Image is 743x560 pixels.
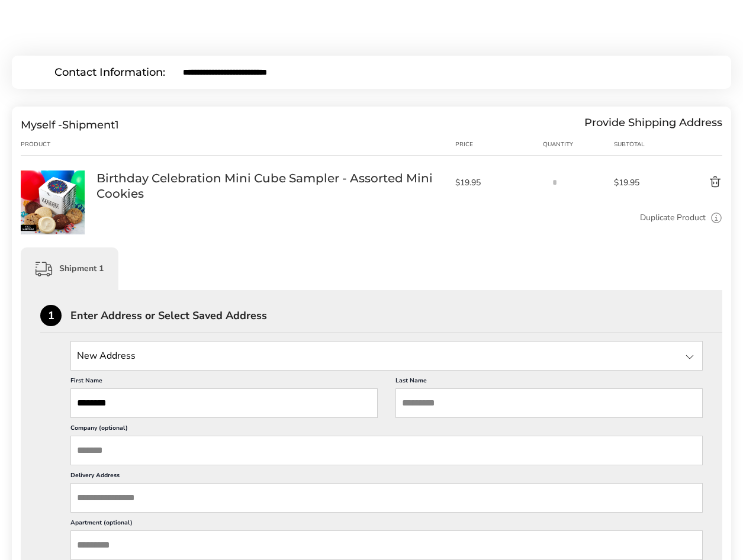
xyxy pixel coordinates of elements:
[54,67,183,78] div: Contact Information:
[455,140,543,149] div: Price
[70,483,703,513] input: Delivery Address
[21,118,119,131] div: Shipment
[70,310,722,321] div: Enter Address or Select Saved Address
[21,118,62,131] span: Myself -
[543,140,614,149] div: Quantity
[70,471,703,483] label: Delivery Address
[614,140,663,149] div: Subtotal
[183,67,689,78] input: E-mail
[614,177,663,188] span: $19.95
[584,118,722,131] div: Provide Shipping Address
[543,170,567,194] input: Quantity input
[21,140,97,149] div: Product
[70,376,378,388] label: First Name
[70,341,703,371] input: State
[70,519,703,530] label: Apartment (optional)
[640,211,706,224] a: Duplicate Product
[115,118,119,131] span: 1
[40,305,62,326] div: 1
[21,170,85,234] img: Birthday Celebration Mini Cube Sampler - Assorted Mini Cookies
[70,530,703,560] input: Apartment
[70,388,378,418] input: First Name
[97,170,443,201] a: Birthday Celebration Mini Cube Sampler - Assorted Mini Cookies
[70,436,703,465] input: Company
[21,247,118,290] div: Shipment 1
[21,170,85,181] a: Birthday Celebration Mini Cube Sampler - Assorted Mini Cookies
[395,388,703,418] input: Last Name
[455,177,537,188] span: $19.95
[70,424,703,436] label: Company (optional)
[663,175,722,189] button: Delete product
[395,376,703,388] label: Last Name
